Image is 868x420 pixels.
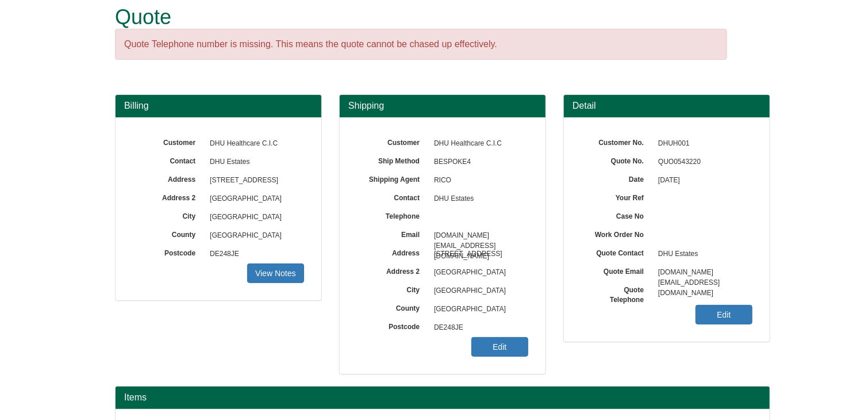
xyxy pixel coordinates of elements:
label: Postcode [357,319,428,332]
label: Quote No. [581,153,652,166]
label: Date [581,171,652,185]
h3: Detail [573,101,761,111]
span: DHU Healthcare C.I.C [428,135,528,153]
span: [DOMAIN_NAME][EMAIL_ADDRESS][DOMAIN_NAME] [428,227,528,245]
span: [GEOGRAPHIC_DATA] [428,264,528,282]
div: Quote Telephone number is missing. This means the quote cannot be chased up effectively. [115,29,727,60]
label: Customer [357,135,428,148]
label: Quote Contact [581,245,652,258]
span: DHU Estates [652,245,752,264]
span: [STREET_ADDRESS] [428,245,528,264]
label: Shipping Agent [357,171,428,185]
span: DE248JE [204,245,304,264]
span: DHU Estates [428,190,528,208]
label: Postcode [133,245,204,258]
label: Quote Telephone [581,282,652,305]
a: Edit [471,337,528,357]
span: RICO [428,171,528,190]
span: [GEOGRAPHIC_DATA] [428,282,528,300]
h3: Shipping [348,101,537,111]
label: Case No [581,208,652,222]
span: QUO0543220 [652,153,752,171]
label: Address 2 [133,190,204,203]
label: Ship Method [357,153,428,166]
span: DHU Estates [204,153,304,171]
span: [GEOGRAPHIC_DATA] [428,300,528,319]
span: DE248JE [428,319,528,337]
label: Your Ref [581,190,652,203]
span: [STREET_ADDRESS] [204,171,304,190]
span: [GEOGRAPHIC_DATA] [204,208,304,227]
label: Address [133,171,204,185]
label: Address [357,245,428,258]
a: Edit [696,305,752,324]
span: BESPOKE4 [428,153,528,171]
label: Quote Email [581,264,652,277]
label: Customer [133,135,204,148]
label: County [357,300,428,314]
span: DHU Healthcare C.I.C [204,135,304,153]
h2: Items [124,392,761,403]
label: Customer No. [581,135,652,148]
label: City [357,282,428,295]
span: [GEOGRAPHIC_DATA] [204,227,304,245]
label: County [133,227,204,240]
label: Email [357,227,428,240]
a: View Notes [247,264,304,283]
h3: Billing [124,101,313,111]
label: Work Order No [581,227,652,240]
label: Telephone [357,208,428,222]
span: [GEOGRAPHIC_DATA] [204,190,304,208]
label: City [133,208,204,222]
label: Contact [133,153,204,166]
label: Address 2 [357,264,428,277]
h1: Quote [115,6,727,29]
label: Contact [357,190,428,203]
span: [DATE] [652,171,752,190]
span: [DOMAIN_NAME][EMAIL_ADDRESS][DOMAIN_NAME] [652,264,752,282]
span: DHUH001 [652,135,752,153]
